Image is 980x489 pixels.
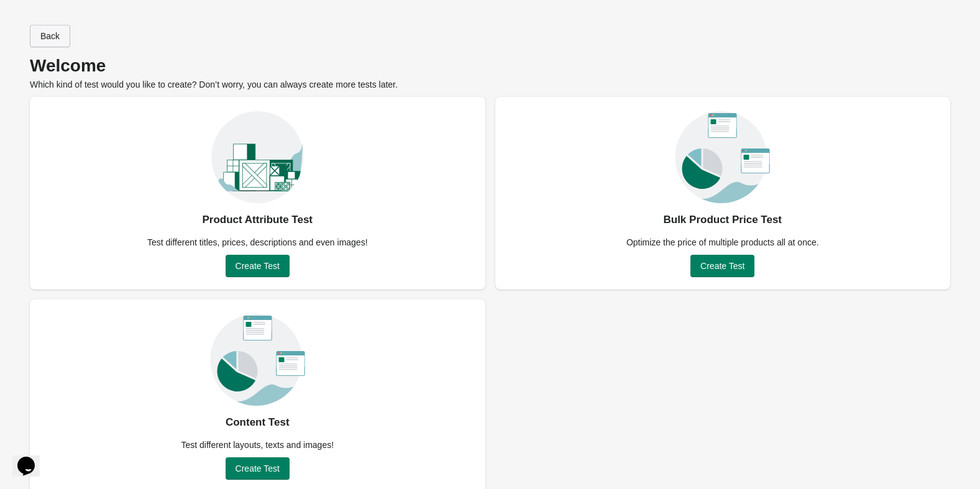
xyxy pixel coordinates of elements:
[226,457,290,480] button: Create Test
[690,255,754,277] button: Create Test
[40,31,60,41] span: Back
[700,261,744,271] span: Create Test
[226,255,290,277] button: Create Test
[173,439,341,451] div: Test different layouts, texts and images!
[30,60,950,72] p: Welcome
[619,236,827,249] div: Optimize the price of multiple products all at once.
[202,210,313,230] div: Product Attribute Test
[30,60,950,91] div: Which kind of test would you like to create? Don’t worry, you can always create more tests later.
[663,210,782,230] div: Bulk Product Price Test
[226,413,290,432] div: Content Test
[236,464,280,473] span: Create Test
[12,439,52,477] iframe: chat widget
[140,236,375,249] div: Test different titles, prices, descriptions and even images!
[236,261,280,271] span: Create Test
[30,25,70,47] button: Back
